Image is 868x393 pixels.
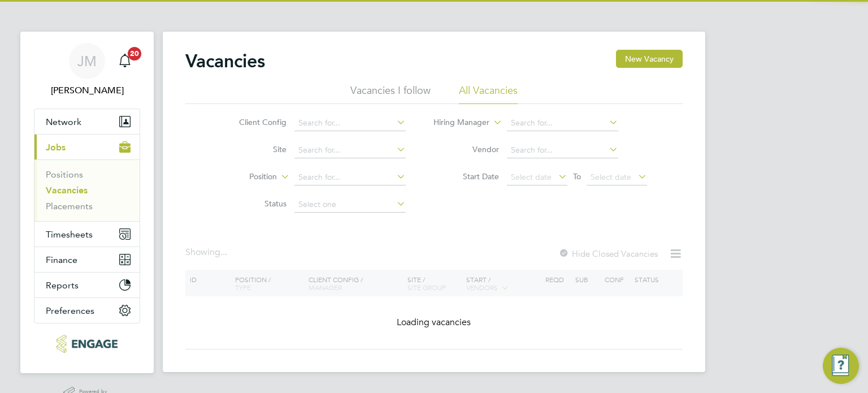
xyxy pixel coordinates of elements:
[34,298,140,323] button: Preferences
[34,135,140,159] button: Jobs
[185,247,229,258] div: Showing
[34,222,140,247] button: Timesheets
[34,159,140,221] div: Jobs
[46,254,77,265] span: Finance
[507,142,618,158] input: Search for...
[46,116,81,127] span: Network
[222,117,287,127] label: Client Config
[350,84,431,104] li: Vacancies I follow
[511,172,552,182] span: Select date
[823,348,859,384] button: Engage Resource Center
[34,247,140,272] button: Finance
[34,84,140,97] span: Jasmine Mills
[46,185,88,196] a: Vacancies
[294,115,406,131] input: Search for...
[212,171,277,183] label: Position
[434,171,499,182] label: Start Date
[114,43,136,79] a: 20
[57,335,117,353] img: xede-logo-retina.png
[46,280,79,291] span: Reports
[222,144,287,154] label: Site
[570,169,584,184] span: To
[34,335,140,353] a: Go to home page
[46,169,83,180] a: Positions
[424,117,489,128] label: Hiring Manager
[591,172,631,182] span: Select date
[459,84,518,104] li: All Vacancies
[616,50,683,68] button: New Vacancy
[46,229,93,240] span: Timesheets
[46,142,66,153] span: Jobs
[185,50,265,72] h2: Vacancies
[34,43,140,97] a: JM[PERSON_NAME]
[294,197,406,213] input: Select one
[34,109,140,134] button: Network
[434,144,499,154] label: Vendor
[294,142,406,158] input: Search for...
[46,201,93,211] a: Placements
[294,170,406,185] input: Search for...
[220,247,227,258] span: ...
[46,305,94,316] span: Preferences
[128,47,141,61] span: 20
[507,115,618,131] input: Search for...
[77,54,97,68] span: JM
[20,32,154,373] nav: Main navigation
[222,198,287,209] label: Status
[34,273,140,297] button: Reports
[558,248,658,259] label: Hide Closed Vacancies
